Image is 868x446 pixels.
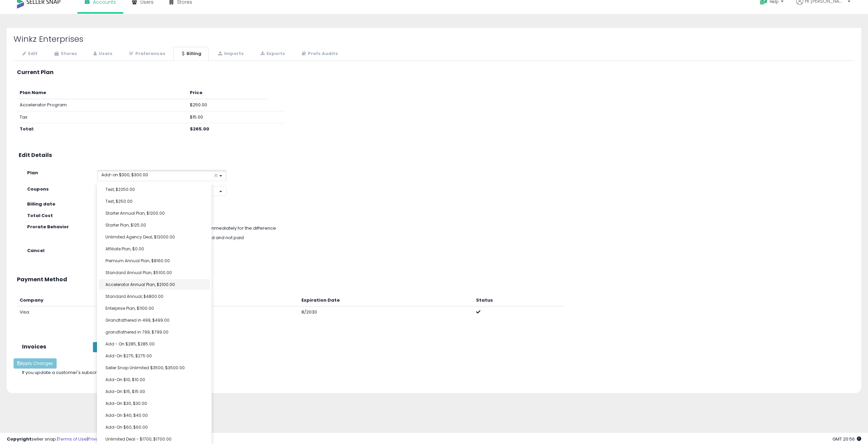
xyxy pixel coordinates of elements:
a: Preferences [120,47,173,61]
span: Starter Annual Plan, $1200.00 [105,210,165,216]
span: × [214,172,218,179]
td: Tax: [17,111,187,123]
th: Company [17,295,134,306]
div: seller snap | | [7,436,118,443]
span: Test, $2250.00 [105,186,135,192]
div: - customer will be charged immediately for the difference - the price difference will be forfeite... [92,224,650,243]
div: 300 USD per month [92,213,301,219]
span: Add-On $10, $10.00 [105,377,145,382]
td: 8/2030 [299,306,473,318]
span: Add-On $275, $275.00 [105,353,152,359]
span: Test, $250.00 [105,198,133,204]
span: Standard Annual Plan, $5100.00 [105,270,172,275]
b: $265.00 [190,126,209,132]
b: Total: [20,126,34,132]
strong: Copyright [7,436,32,442]
th: Plan Name [17,87,187,99]
h3: Current Plan [17,69,851,75]
a: Edit [14,47,45,61]
span: Add-on $300, $300.00 [101,172,148,178]
span: Affiliate Plan, $0.00 [105,246,144,252]
button: Show Invoices [93,342,130,352]
span: Enterprise Plan, $1100.00 [105,305,154,311]
span: 2025-10-7 20:56 GMT [832,436,861,442]
td: Visa [17,306,134,318]
a: Stores [45,47,84,61]
strong: Plan [27,170,38,176]
strong: Prorate Behavior [27,224,69,230]
a: Billing [173,47,209,61]
strong: Coupons [27,186,49,192]
th: Status [473,295,563,306]
a: Privacy Policy [88,436,118,442]
span: Unlimited Deal - $1700, $1700.00 [105,436,172,442]
span: Starter Plan, $125.00 [105,222,146,228]
strong: Cancel [27,247,44,254]
span: Add-On $15, $15.00 [105,389,145,394]
button: Apply Changes [14,358,57,369]
span: Unlimited Agency Deal, $12000.00 [105,234,175,240]
span: Premium Annual Plan, $8160.00 [105,258,170,264]
td: $15.00 [187,111,267,123]
span: Seller Snap Unlimited $3500, $3500.00 [105,365,185,371]
a: Imports [209,47,251,61]
td: Accelerator Program [17,99,187,111]
span: Add-On $60, $60.00 [105,424,148,430]
a: Prefs Audits [293,47,345,61]
h2: Winkz Enterprises [14,35,854,43]
span: Add-On $30, $30.00 [105,400,147,406]
span: grandfathered in 799, $799.00 [105,329,169,335]
h3: Edit Details [19,152,849,158]
span: Accelerator Annual Plan, $2100.00 [105,282,175,287]
td: $250.00 [187,99,267,111]
span: Add - On $285, $285.00 [105,341,155,347]
a: Terms of Use [58,436,87,442]
strong: Total Cost [27,212,53,219]
span: Add-On $40, $40.00 [105,412,148,418]
h3: Invoices [22,344,83,350]
span: Grandfathered in 499, $499.00 [105,317,170,323]
th: Price [187,87,267,99]
th: Card Number [134,295,299,306]
h3: Payment Method [17,276,851,283]
a: Exports [252,47,292,61]
a: Users [85,47,120,61]
div: If you update a customer's subscription, you have to choose prorate behavior. [17,370,442,376]
th: Expiration Date [299,295,473,306]
strong: Billing date [27,201,55,207]
span: Standard Annual, $4800.00 [105,293,163,299]
button: Add-on $300, $300.00 × [97,170,226,181]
